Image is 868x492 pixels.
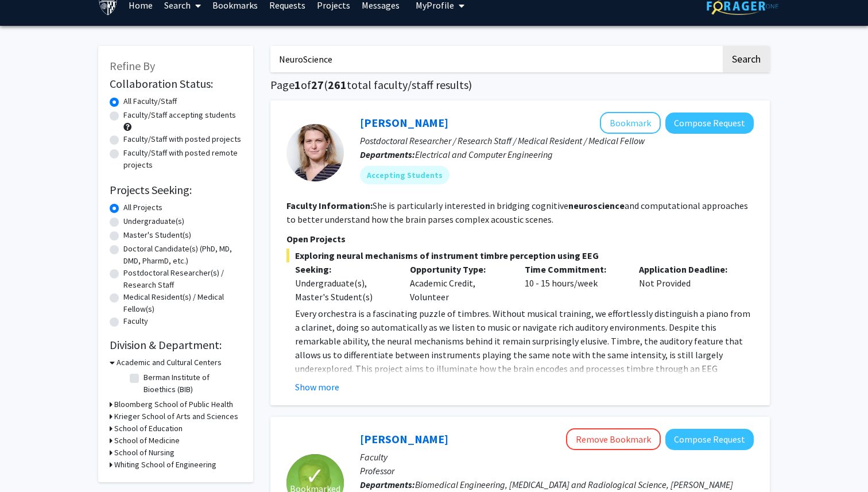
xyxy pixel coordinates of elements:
iframe: Chat [9,440,49,483]
button: Show more [295,380,339,394]
label: Faculty/Staff with posted remote projects [123,147,242,171]
a: [PERSON_NAME] [360,115,448,130]
div: Not Provided [630,262,745,304]
label: Doctoral Candidate(s) (PhD, MD, DMD, PharmD, etc.) [123,243,242,267]
div: Undergraduate(s), Master's Student(s) [295,276,393,304]
button: Add Moira-Phoebe Huet to Bookmarks [600,112,661,134]
b: neuroscience [568,200,625,211]
span: Exploring neural mechanisms of instrument timbre perception using EEG [286,249,754,262]
h2: Projects Seeking: [110,183,242,197]
div: Academic Credit, Volunteer [401,262,516,304]
label: Master's Student(s) [123,229,191,241]
div: 10 - 15 hours/week [516,262,631,304]
span: Refine By [110,59,155,73]
p: Postdoctoral Researcher / Research Staff / Medical Resident / Medical Fellow [360,134,754,148]
p: Professor [360,464,754,478]
label: Medical Resident(s) / Medical Fellow(s) [123,291,242,315]
span: 261 [328,78,347,92]
label: All Faculty/Staff [123,95,177,107]
h3: School of Nursing [114,447,175,459]
span: Electrical and Computer Engineering [415,149,553,160]
h3: Krieger School of Arts and Sciences [114,410,238,423]
b: Departments: [360,149,415,160]
h1: Page of ( total faculty/staff results) [270,78,770,92]
p: Seeking: [295,262,393,276]
h3: School of Medicine [114,435,180,447]
button: Compose Request to Moira-Phoebe Huet [665,113,754,134]
label: Faculty/Staff accepting students [123,109,236,121]
label: Berman Institute of Bioethics (BIB) [144,371,239,396]
label: All Projects [123,202,162,214]
fg-read-more: She is particularly interested in bridging cognitive and computational approaches to better under... [286,200,748,225]
b: Departments: [360,479,415,490]
span: ✓ [305,470,325,482]
button: Compose Request to Arvind Pathak [665,429,754,450]
h3: School of Education [114,423,183,435]
label: Faculty [123,315,148,327]
label: Postdoctoral Researcher(s) / Research Staff [123,267,242,291]
p: Every orchestra is a fascinating puzzle of timbres. Without musical training, we effortlessly dis... [295,307,754,417]
p: Time Commitment: [525,262,622,276]
button: Search [723,46,770,72]
label: Undergraduate(s) [123,215,184,227]
b: Faculty Information: [286,200,373,211]
button: Remove Bookmark [566,428,661,450]
mat-chip: Accepting Students [360,166,449,184]
h2: Division & Department: [110,338,242,352]
input: Search Keywords [270,46,721,72]
h3: Whiting School of Engineering [114,459,216,471]
span: 1 [294,78,301,92]
h3: Academic and Cultural Centers [117,357,222,369]
h3: Bloomberg School of Public Health [114,398,233,410]
label: Faculty/Staff with posted projects [123,133,241,145]
p: Application Deadline: [639,262,737,276]
p: Opportunity Type: [410,262,507,276]
p: Open Projects [286,232,754,246]
h2: Collaboration Status: [110,77,242,91]
p: Faculty [360,450,754,464]
a: [PERSON_NAME] [360,432,448,446]
span: 27 [311,78,324,92]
